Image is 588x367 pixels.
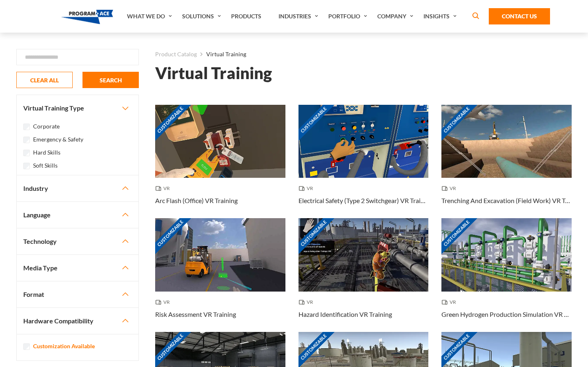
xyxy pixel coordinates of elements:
a: Customizable Thumbnail - Arc Flash (Office) VR Training VR Arc Flash (Office) VR Training [155,105,285,218]
button: Language [17,202,138,228]
input: Hard Skills [23,150,30,156]
label: Soft Skills [33,161,58,170]
span: VR [298,184,316,192]
span: VR [155,184,173,192]
h3: Hazard Identification VR Training [298,310,392,319]
h3: Risk Assessment VR Training [155,310,236,319]
label: Hard Skills [33,148,60,157]
h3: Trenching And Excavation (Field Work) VR Training [441,196,572,206]
span: VR [298,298,316,306]
label: Customization Available [33,342,95,351]
a: Customizable Thumbnail - Risk Assessment VR Training VR Risk Assessment VR Training [155,218,285,332]
a: Product Catalog [155,49,197,60]
h1: Virtual Training [155,66,272,80]
button: Technology [17,228,138,254]
input: Corporate [23,124,30,130]
a: Customizable Thumbnail - Green Hydrogen Production Simulation VR Training VR Green Hydrogen Produ... [441,218,572,332]
h3: Electrical Safety (Type 2 Switchgear) VR Training [298,196,429,206]
button: Format [17,281,138,307]
label: Corporate [33,122,60,131]
button: Media Type [17,255,138,281]
h3: Arc Flash (Office) VR Training [155,196,238,206]
h3: Green Hydrogen Production Simulation VR Training [441,310,572,319]
input: Customization Available [23,343,30,350]
img: Program-Ace [61,10,113,24]
a: Customizable Thumbnail - Electrical Safety (Type 2 Switchgear) VR Training VR Electrical Safety (... [298,105,429,218]
a: Contact Us [489,8,550,24]
button: Hardware Compatibility [17,308,138,334]
span: VR [155,298,173,306]
span: VR [441,184,459,192]
input: Emergency & Safety [23,137,30,143]
li: Virtual Training [197,49,246,60]
span: VR [441,298,459,306]
input: Soft Skills [23,163,30,169]
label: Emergency & Safety [33,135,83,144]
button: CLEAR ALL [16,72,73,88]
a: Customizable Thumbnail - Hazard Identification VR Training VR Hazard Identification VR Training [298,218,429,332]
nav: breadcrumb [155,49,572,60]
button: Industry [17,175,138,201]
a: Customizable Thumbnail - Trenching And Excavation (Field Work) VR Training VR Trenching And Excav... [441,105,572,218]
button: Virtual Training Type [17,95,138,121]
